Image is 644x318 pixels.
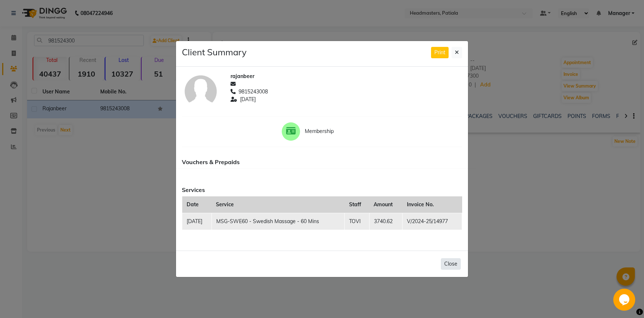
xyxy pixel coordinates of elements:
[402,196,462,213] th: Invoice No.
[345,213,370,230] td: TOVI
[431,47,449,58] button: Print
[369,196,402,213] th: Amount
[345,196,370,213] th: Staff
[182,47,247,58] h4: Client Summary
[239,88,268,96] span: 9815243008
[182,186,462,193] h6: Services
[231,73,254,80] span: rajanbeer
[240,96,256,103] span: [DATE]
[182,213,212,230] td: [DATE]
[211,196,344,213] th: Service
[369,213,402,230] td: 3740.62
[613,289,637,311] iframe: chat widget
[211,213,344,230] td: MSG-SWE60 - Swedish Massage - 60 Mins
[305,127,362,135] span: Membership
[182,159,462,166] h6: Vouchers & Prepaids
[402,213,462,230] td: V/2024-25/14977
[441,258,461,270] button: Close
[182,196,212,213] th: Date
